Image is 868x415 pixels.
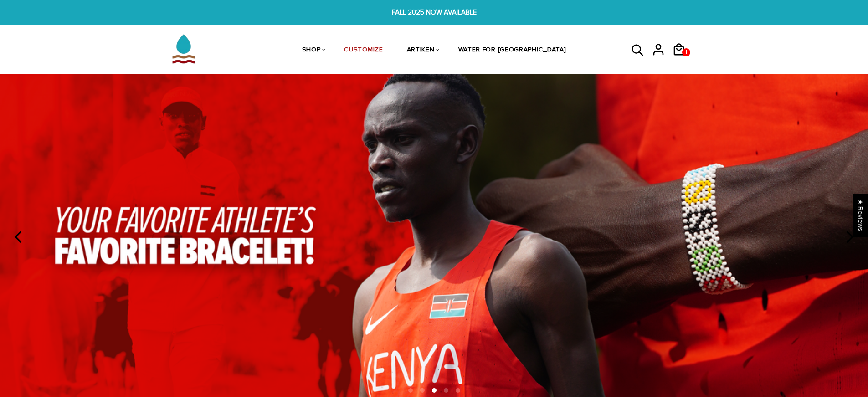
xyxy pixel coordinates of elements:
span: 1 [683,46,689,59]
a: CUSTOMIZE [344,26,383,75]
a: 1 [672,59,693,61]
a: ARTIKEN [407,26,435,75]
a: WATER FOR [GEOGRAPHIC_DATA] [458,26,566,75]
button: next [839,227,859,247]
a: SHOP [302,26,321,75]
div: Click to open Judge.me floating reviews tab [853,194,868,237]
button: previous [9,227,29,247]
span: FALL 2025 NOW AVAILABLE [266,7,602,18]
